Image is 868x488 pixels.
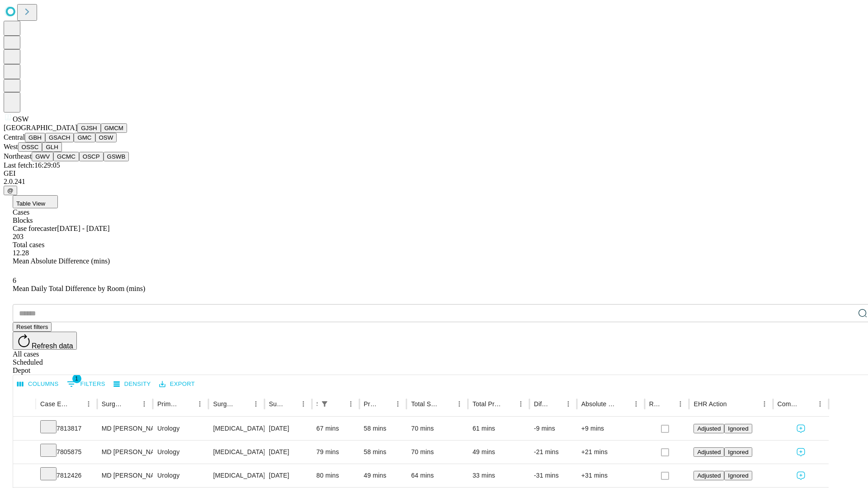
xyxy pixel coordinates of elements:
[213,400,236,408] div: Surgery Name
[42,142,61,152] button: GLH
[562,398,575,410] button: Menu
[40,464,93,487] div: 7812426
[534,417,572,440] div: -9 mins
[53,152,79,161] button: GCMC
[13,195,58,208] button: Table View
[472,464,525,487] div: 33 mins
[693,424,724,433] button: Adjusted
[411,464,463,487] div: 64 mins
[297,398,310,410] button: Menu
[758,398,771,410] button: Menu
[70,398,82,410] button: Sort
[549,398,562,410] button: Sort
[724,471,752,480] button: Ignored
[102,400,124,408] div: Surgeon Name
[16,324,48,330] span: Reset filters
[472,417,525,440] div: 61 mins
[13,225,57,232] span: Case forecaster
[284,398,297,410] button: Sort
[40,400,69,408] div: Case Epic Id
[801,398,814,410] button: Sort
[318,398,331,410] button: Show filters
[379,398,392,410] button: Sort
[57,225,109,232] span: [DATE] - [DATE]
[693,400,726,408] div: EHR Action
[269,400,283,408] div: Surgery Date
[65,377,108,391] button: Show filters
[125,398,138,410] button: Sort
[316,464,355,487] div: 80 mins
[181,398,193,410] button: Sort
[814,398,826,410] button: Menu
[40,417,93,440] div: 7813817
[440,398,453,410] button: Sort
[157,400,180,408] div: Primary Service
[502,398,514,410] button: Sort
[697,449,721,455] span: Adjusted
[18,445,31,460] button: Expand
[453,398,466,410] button: Menu
[364,417,402,440] div: 58 mins
[213,417,259,440] div: [MEDICAL_DATA] SURGICAL
[4,161,60,169] span: Last fetch: 16:29:05
[364,464,402,487] div: 49 mins
[724,424,752,433] button: Ignored
[18,468,31,484] button: Expand
[18,142,42,152] button: OSSC
[693,471,724,480] button: Adjusted
[157,417,204,440] div: Urology
[472,441,525,464] div: 49 mins
[104,152,129,161] button: GSWB
[82,398,95,410] button: Menu
[32,342,73,350] span: Refresh data
[534,464,572,487] div: -31 mins
[344,398,357,410] button: Menu
[269,417,307,440] div: [DATE]
[697,472,721,479] span: Adjusted
[102,464,148,487] div: MD [PERSON_NAME] [PERSON_NAME] Md
[77,123,101,133] button: GJSH
[411,400,439,408] div: Total Scheduled Duration
[213,441,259,464] div: [MEDICAL_DATA] SURGICAL
[332,398,344,410] button: Sort
[157,377,197,391] button: Export
[157,464,204,487] div: Urology
[45,133,74,142] button: GSACH
[4,186,17,195] button: @
[25,133,45,142] button: GBH
[514,398,527,410] button: Menu
[74,133,95,142] button: GMC
[4,169,864,178] div: GEI
[102,417,148,440] div: MD [PERSON_NAME] [PERSON_NAME] Md
[364,400,378,408] div: Predicted In Room Duration
[581,400,616,408] div: Absolute Difference
[213,464,259,487] div: [MEDICAL_DATA] SURGICAL
[4,124,77,131] span: [GEOGRAPHIC_DATA]
[13,249,29,257] span: 12.28
[13,241,44,249] span: Total cases
[728,398,741,410] button: Sort
[728,472,748,479] span: Ignored
[237,398,250,410] button: Sort
[18,421,31,437] button: Expand
[661,398,674,410] button: Sort
[15,377,61,391] button: Select columns
[13,332,77,350] button: Refresh data
[534,441,572,464] div: -21 mins
[102,441,148,464] div: MD [PERSON_NAME] [PERSON_NAME] Md
[7,187,14,194] span: @
[316,417,355,440] div: 67 mins
[193,398,206,410] button: Menu
[13,115,29,123] span: OSW
[392,398,404,410] button: Menu
[728,449,748,455] span: Ignored
[364,441,402,464] div: 58 mins
[32,152,53,161] button: GWV
[581,441,640,464] div: +21 mins
[316,441,355,464] div: 79 mins
[95,133,117,142] button: OSW
[111,377,153,391] button: Density
[674,398,687,410] button: Menu
[630,398,642,410] button: Menu
[318,398,331,410] div: 1 active filter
